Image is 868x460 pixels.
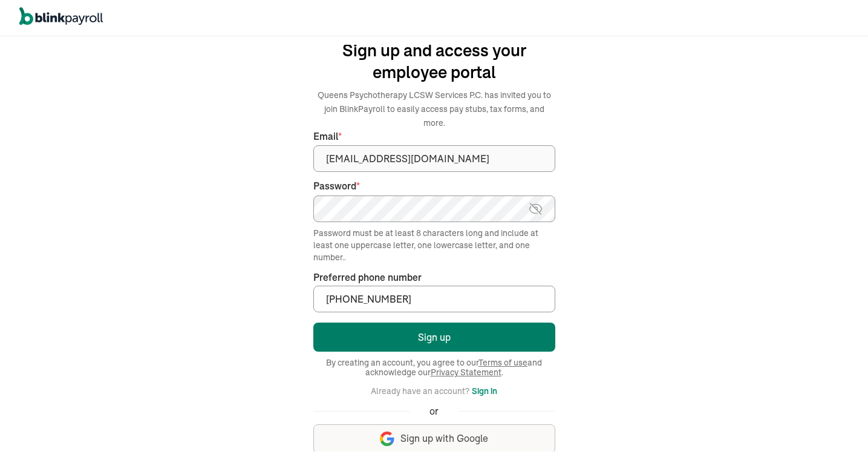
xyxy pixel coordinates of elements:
[478,357,527,368] a: Terms of use
[313,145,555,172] input: Your email address
[661,329,868,460] iframe: Chat Widget
[313,358,555,377] span: By creating an account, you agree to our and acknowledge our .
[19,7,103,25] img: logo
[313,424,555,453] button: Sign up with Google
[400,432,488,445] span: Sign up with Google
[318,90,551,128] span: Queens Psychotherapy LCSW Services P.C. has invited you to join BlinkPayroll to easily access pay...
[472,384,497,398] button: Sign in
[313,286,555,312] input: Your phone number
[313,227,555,263] div: Password must be at least 8 characters long and include at least one uppercase letter, one lowerc...
[313,271,422,284] label: Preferred phone number
[429,404,439,418] span: or
[313,39,555,83] h1: Sign up and access your employee portal
[371,386,469,396] span: Already have an account?
[380,432,394,446] img: google
[313,323,555,352] button: Sign up
[313,179,555,193] label: Password
[431,367,501,378] a: Privacy Statement
[528,202,543,216] img: eye
[313,130,555,143] label: Email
